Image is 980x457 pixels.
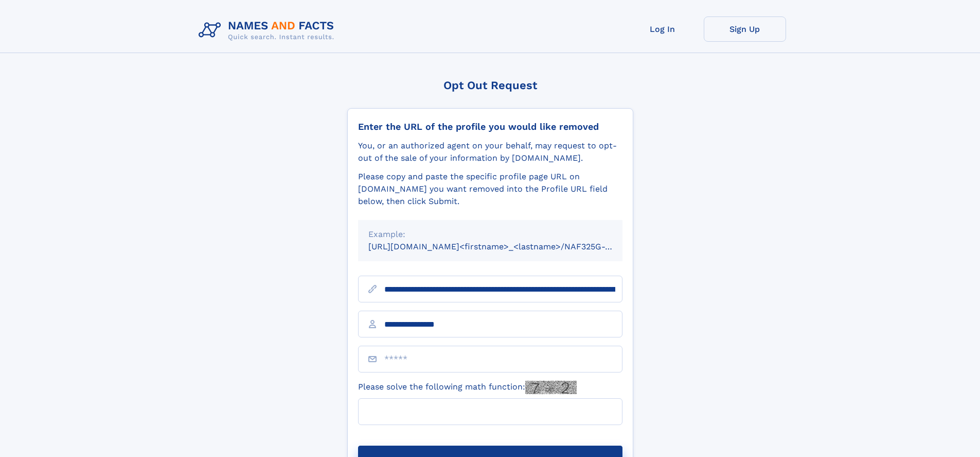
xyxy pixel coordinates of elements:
div: Enter the URL of the profile you would like removed [358,121,622,132]
div: You, or an authorized agent on your behalf, may request to opt-out of the sale of your informatio... [358,140,622,164]
img: Logo Names and Facts [194,16,343,44]
div: Opt Out Request [347,79,633,92]
label: Please solve the following math function: [358,381,577,394]
div: Example: [368,228,612,241]
a: Log In [621,16,704,42]
small: [URL][DOMAIN_NAME]<firstname>_<lastname>/NAF325G-xxxxxxxx [368,242,642,251]
a: Sign Up [704,16,786,42]
div: Please copy and paste the specific profile page URL on [DOMAIN_NAME] you want removed into the Pr... [358,171,622,208]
